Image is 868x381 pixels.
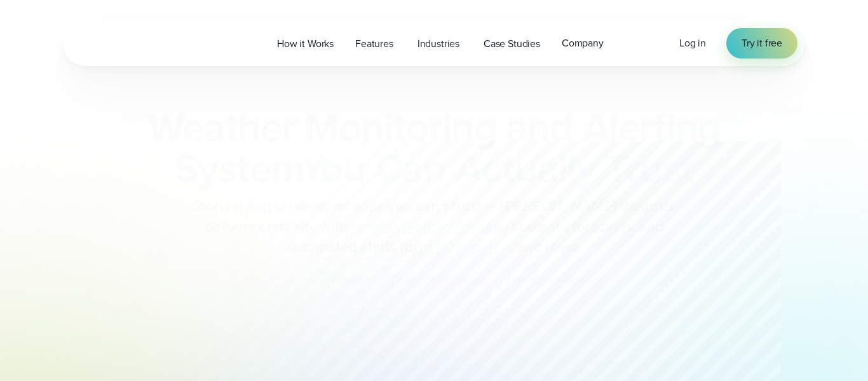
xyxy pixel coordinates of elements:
[742,36,782,51] span: Try it free
[679,36,706,50] span: Log in
[726,28,797,59] a: Try it free
[473,31,551,57] a: Case Studies
[484,36,540,52] span: Case Studies
[679,36,706,51] a: Log in
[277,36,334,52] span: How it Works
[417,36,459,52] span: Industries
[355,36,393,52] span: Features
[562,36,604,51] span: Company
[266,31,344,57] a: How it Works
